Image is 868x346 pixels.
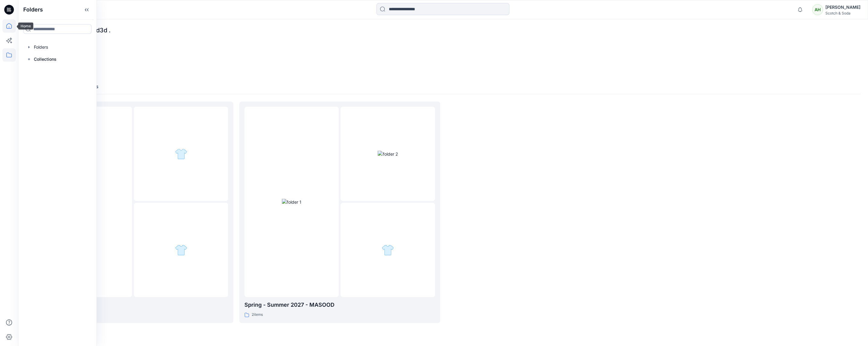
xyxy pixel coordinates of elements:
p: 99 - VQS [38,301,228,309]
img: folder 3 [382,244,394,256]
div: [PERSON_NAME] [825,4,860,11]
img: folder 3 [175,244,187,256]
img: folder 1 [282,199,302,205]
img: folder 2 [378,151,398,157]
img: folder 2 [175,148,187,160]
a: folder 1folder 2folder 3Spring - Summer 2027 - MASOOD2items [239,102,440,323]
p: 2 items [252,312,263,318]
p: Spring - Summer 2027 - MASOOD [244,301,435,309]
p: Collections [34,56,56,63]
a: folder 1folder 2folder 399 - VQS0items [33,102,233,323]
div: AH [812,4,823,15]
div: Scotch & Soda [825,11,860,15]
